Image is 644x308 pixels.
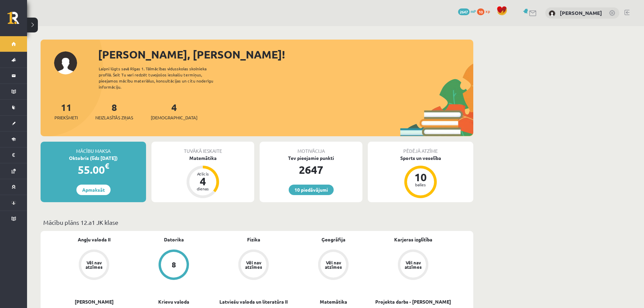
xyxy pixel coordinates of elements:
a: Ģeogrāfija [321,236,345,243]
span: [DEMOGRAPHIC_DATA] [151,114,197,121]
div: Sports un veselība [368,155,473,162]
a: Rīgas 1. Tālmācības vidusskola [7,12,27,29]
p: Mācību plāns 12.a1 JK klase [43,218,471,227]
div: Vēl nav atzīmes [85,260,103,269]
a: [PERSON_NAME] [560,9,602,16]
div: Laipni lūgts savā Rīgas 1. Tālmācības vidusskolas skolnieka profilā. Šeit Tu vari redzēt tuvojošo... [99,66,225,90]
a: Matemātika Atlicis 4 dienas [151,155,254,199]
a: 10 piedāvājumi [289,185,334,195]
a: Matemātika [320,298,347,305]
span: mP [471,8,476,14]
div: Pēdējā atzīme [368,142,473,155]
div: Oktobris (līdz [DATE]) [41,155,146,162]
a: Latviešu valoda un literatūra II [219,298,288,305]
a: 8Neizlasītās ziņas [95,101,133,121]
div: Motivācija [260,142,362,155]
div: Matemātika [151,155,254,162]
a: 2647 mP [458,8,476,14]
div: Vēl nav atzīmes [404,260,423,269]
span: 10 [477,8,484,15]
span: € [105,161,109,171]
a: Vēl nav atzīmes [214,250,293,281]
span: Neizlasītās ziņas [95,114,133,121]
img: Grigorijs Brusovs [549,10,555,17]
span: 2647 [458,8,470,15]
a: Datorika [164,236,184,243]
a: Vēl nav atzīmes [293,250,373,281]
div: Mācību maksa [41,142,146,155]
a: Projekta darbs - [PERSON_NAME] [375,298,451,305]
div: Atlicis [193,172,213,176]
div: dienas [193,187,213,191]
div: 55.00 [41,162,146,178]
a: Vēl nav atzīmes [373,250,453,281]
a: 10 xp [477,8,493,14]
a: [PERSON_NAME] [75,298,114,305]
span: Priekšmeti [54,114,78,121]
a: Fizika [247,236,260,243]
div: 4 [193,176,213,187]
div: 8 [172,261,176,268]
a: Karjeras izglītība [394,236,432,243]
span: xp [485,8,490,14]
a: Vēl nav atzīmes [54,250,134,281]
a: 8 [134,250,214,281]
a: Apmaksāt [76,185,111,195]
div: Tev pieejamie punkti [260,155,362,162]
div: [PERSON_NAME], [PERSON_NAME]! [98,46,473,63]
a: Angļu valoda II [78,236,111,243]
div: balles [410,183,431,187]
a: 11Priekšmeti [54,101,78,121]
div: Vēl nav atzīmes [324,260,343,269]
a: Krievu valoda [158,298,189,305]
div: 10 [410,172,431,183]
div: Tuvākā ieskaite [151,142,254,155]
a: 4[DEMOGRAPHIC_DATA] [151,101,197,121]
a: Sports un veselība 10 balles [368,155,473,199]
div: 2647 [260,162,362,178]
div: Vēl nav atzīmes [244,260,263,269]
